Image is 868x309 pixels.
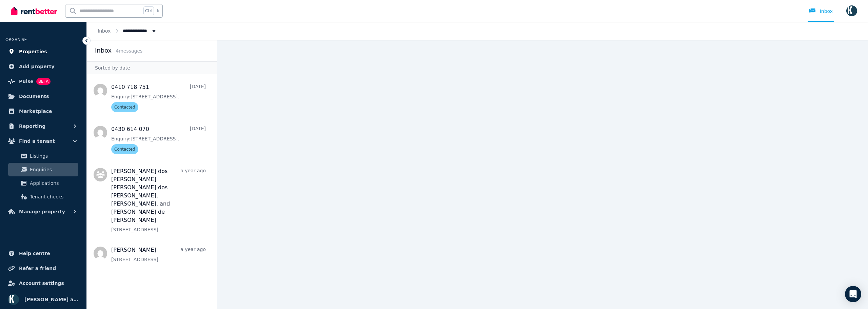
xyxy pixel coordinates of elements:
[5,45,81,58] a: Properties
[19,137,55,145] span: Find a tenant
[5,75,81,88] a: PulseBETA
[5,104,81,118] a: Marketplace
[8,163,78,176] a: Enquiries
[95,46,112,55] h2: Inbox
[5,262,81,275] a: Refer a friend
[19,249,50,257] span: Help centre
[36,78,51,85] span: BETA
[809,8,833,15] div: Inbox
[143,6,154,15] span: Ctrl
[30,179,76,187] span: Applications
[5,37,27,42] span: ORGANISE
[19,62,55,71] span: Add property
[111,125,206,154] a: 0430 614 070[DATE]Enquiry:[STREET_ADDRESS].Contacted
[8,190,78,204] a: Tenant checks
[5,119,81,133] button: Reporting
[24,295,78,304] span: [PERSON_NAME] as trustee for The Ferdowsian Trust
[8,176,78,190] a: Applications
[30,166,76,174] span: Enquiries
[87,22,168,40] nav: Breadcrumb
[30,193,76,201] span: Tenant checks
[19,122,45,130] span: Reporting
[5,134,81,148] button: Find a tenant
[19,264,56,272] span: Refer a friend
[8,149,78,163] a: Listings
[11,6,57,16] img: RentBetter
[111,246,206,263] a: [PERSON_NAME]a year ago[STREET_ADDRESS].
[5,276,81,290] a: Account settings
[157,8,159,14] span: k
[19,77,34,85] span: Pulse
[19,107,52,115] span: Marketplace
[30,152,76,160] span: Listings
[19,279,64,287] span: Account settings
[846,5,857,16] img: Omid Ferdowsian as trustee for The Ferdowsian Trust
[98,28,111,34] a: Inbox
[845,286,861,302] div: Open Intercom Messenger
[19,92,49,100] span: Documents
[87,61,217,74] div: Sorted by date
[5,90,81,103] a: Documents
[5,205,81,218] button: Manage property
[111,167,206,233] a: [PERSON_NAME] dos [PERSON_NAME] [PERSON_NAME] dos [PERSON_NAME], [PERSON_NAME], and [PERSON_NAME]...
[116,48,142,54] span: 4 message s
[5,247,81,260] a: Help centre
[87,74,217,309] nav: Message list
[19,47,47,56] span: Properties
[5,60,81,73] a: Add property
[111,83,206,112] a: 0410 718 751[DATE]Enquiry:[STREET_ADDRESS].Contacted
[8,294,19,305] img: Omid Ferdowsian as trustee for The Ferdowsian Trust
[19,208,65,216] span: Manage property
